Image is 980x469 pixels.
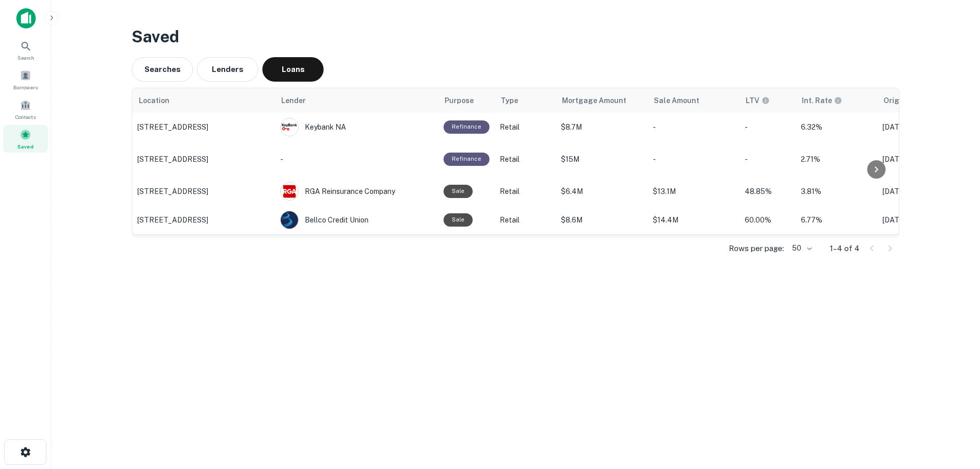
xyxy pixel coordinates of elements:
p: $6.4M [561,186,643,197]
p: $14.4M [653,214,734,226]
p: 60.00% [745,214,791,226]
div: This loan purpose was for refinancing [444,153,489,165]
p: $13.1M [653,186,734,197]
p: $15M [561,154,643,165]
p: [STREET_ADDRESS] [137,155,270,164]
button: Lenders [197,57,258,82]
p: - [653,121,734,133]
th: Mortgage Amount [556,88,648,113]
span: Sale Amount [654,94,699,107]
th: Type [495,88,556,113]
p: 6.77% [801,214,872,226]
div: Bellco Credit Union [280,211,433,229]
img: picture [281,183,298,200]
p: 2.71% [801,154,872,165]
p: 1–4 of 4 [830,242,860,255]
span: Contacts [15,113,36,121]
div: Keybank NA [280,118,433,136]
p: - [745,154,791,165]
th: LTVs displayed on the website are for informational purposes only and may be reported incorrectly... [740,88,796,113]
p: 6.32% [801,121,872,133]
span: Type [501,94,518,107]
button: Loans [262,57,324,82]
p: Retail [500,121,551,133]
a: Search [3,36,48,64]
th: Lender [275,88,438,113]
th: The interest rates displayed on the website are for informational purposes only and may be report... [796,88,877,113]
img: capitalize-icon.png [16,8,36,29]
th: Purpose [438,88,495,113]
span: Mortgage Amount [562,94,626,107]
p: [STREET_ADDRESS] [137,187,270,196]
span: Search [17,54,34,62]
p: [STREET_ADDRESS] [137,215,270,225]
p: Retail [500,214,551,226]
p: $8.6M [561,214,643,226]
span: Borrowers [13,83,38,91]
p: [STREET_ADDRESS] [137,122,270,132]
div: LTVs displayed on the website are for informational purposes only and may be reported incorrectly... [746,95,770,106]
a: Saved [3,125,48,153]
p: $8.7M [561,121,643,133]
p: 3.81% [801,186,872,197]
div: 50 [788,241,814,256]
div: Sale [444,213,473,226]
div: This loan purpose was for refinancing [444,120,489,133]
div: The interest rates displayed on the website are for informational purposes only and may be report... [802,95,842,106]
p: Retail [500,186,551,197]
h6: Int. Rate [802,95,832,106]
span: Saved [17,142,34,151]
p: Rows per page: [729,242,784,255]
th: Location [132,88,275,113]
p: Retail [500,154,551,165]
a: Borrowers [3,66,48,93]
h3: Saved [132,24,899,49]
th: Sale Amount [648,88,740,113]
p: - [280,154,433,165]
iframe: Chat Widget [929,387,980,436]
span: Location [138,94,169,107]
div: RGA Reinsurance Company [280,182,433,201]
div: Sale [444,185,473,198]
p: - [653,154,734,165]
img: picture [281,211,298,229]
button: Searches [132,57,193,82]
img: picture [281,118,298,136]
span: Purpose [445,94,474,107]
p: 48.85% [745,186,791,197]
a: Contacts [3,95,48,123]
p: - [745,121,791,133]
span: Lender [281,94,306,107]
h6: LTV [746,95,759,106]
